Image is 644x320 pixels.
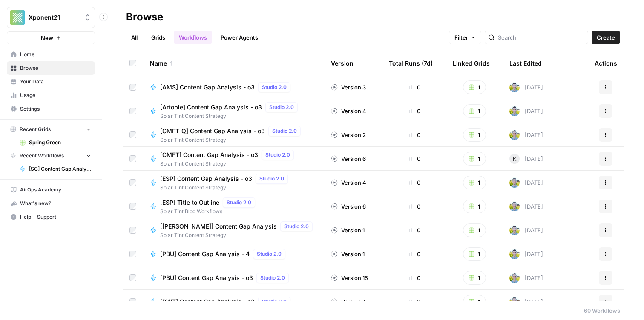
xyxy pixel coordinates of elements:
img: 7o9iy2kmmc4gt2vlcbjqaas6vz7k [509,225,520,235]
span: Xponent21 [29,13,80,22]
span: Solar Tint Content Strategy [160,160,297,168]
div: Version 6 [331,202,366,211]
a: [PBU] Content Gap Analysis - o3Studio 2.0 [150,273,317,283]
div: [DATE] [509,106,543,116]
img: 7o9iy2kmmc4gt2vlcbjqaas6vz7k [509,297,520,307]
a: Workflows [174,31,212,44]
img: 7o9iy2kmmc4gt2vlcbjqaas6vz7k [509,273,520,283]
span: [SG] Content Gap Analysis - o3 [29,165,91,173]
div: 0 [389,83,439,91]
span: Recent Workflows [20,152,64,160]
img: 7o9iy2kmmc4gt2vlcbjqaas6vz7k [509,106,520,116]
a: [AMS] Content Gap Analysis - o3Studio 2.0 [150,82,317,92]
div: Version 3 [331,83,366,91]
a: [PWT] Content Gap Analysis - o3Studio 2.0 [150,297,317,307]
span: Spring Green [29,139,91,146]
img: 7o9iy2kmmc4gt2vlcbjqaas6vz7k [509,130,520,140]
div: [DATE] [509,154,543,164]
div: 0 [389,297,439,306]
button: 1 [463,152,486,166]
button: Help + Support [7,210,95,224]
span: [PBU] Content Gap Analysis - 4 [160,250,250,258]
button: Filter [449,31,481,44]
button: Recent Workflows [7,149,95,162]
span: [CMFT-Q] Content Gap Analysis - o3 [160,127,265,135]
a: Home [7,48,95,61]
span: Solar Tint Content Strategy [160,184,291,191]
span: Studio 2.0 [262,298,287,306]
div: Browse [126,10,163,24]
div: 0 [389,202,439,211]
span: [Artople] Content Gap Analysis - o3 [160,103,262,111]
a: AirOps Academy [7,183,95,197]
span: Studio 2.0 [260,274,285,282]
div: [DATE] [509,201,543,211]
a: [CMFT] Content Gap Analysis - o3Studio 2.0Solar Tint Content Strategy [150,150,317,168]
a: Grids [146,31,170,44]
div: [DATE] [509,130,543,140]
div: What's new? [7,197,95,210]
div: Version 4 [331,178,366,187]
span: Browse [20,64,91,72]
span: [AMS] Content Gap Analysis - o3 [160,83,255,91]
button: 1 [463,80,486,94]
div: 0 [389,107,439,115]
span: Studio 2.0 [269,103,294,111]
div: Version 4 [331,107,366,115]
div: Version 1 [331,250,365,258]
span: Studio 2.0 [257,250,282,258]
div: [DATE] [509,225,543,235]
span: Recent Grids [20,126,51,133]
button: 1 [463,295,486,309]
span: Settings [20,105,91,113]
div: 0 [389,131,439,139]
div: Linked Grids [453,51,490,75]
button: New [7,31,95,44]
button: Workspace: Xponent21 [7,7,95,28]
div: 0 [389,250,439,258]
a: Browse [7,61,95,75]
a: Settings [7,102,95,116]
span: Studio 2.0 [284,223,309,230]
span: Home [20,51,91,58]
span: [PBU] Content Gap Analysis - o3 [160,274,253,282]
div: [DATE] [509,249,543,259]
img: 7o9iy2kmmc4gt2vlcbjqaas6vz7k [509,201,520,211]
span: Solar Tint Blog Workflows [160,208,259,215]
span: Studio 2.0 [265,151,290,159]
div: 60 Workflows [584,306,620,315]
div: Version 15 [331,274,368,282]
div: 0 [389,154,439,163]
div: 0 [389,178,439,187]
span: Your Data [20,78,91,86]
button: 1 [463,223,486,237]
a: Spring Green [16,136,95,149]
button: 1 [463,200,486,213]
span: [ESP] Title to Outline [160,198,219,207]
a: [SG] Content Gap Analysis - o3 [16,162,95,176]
div: Version 6 [331,154,366,163]
a: All [126,31,143,44]
img: 7o9iy2kmmc4gt2vlcbjqaas6vz7k [509,249,520,259]
div: Actions [595,51,617,75]
button: 1 [463,104,486,118]
a: Your Data [7,75,95,89]
span: Usage [20,91,91,99]
button: Create [592,31,620,44]
div: Total Runs (7d) [389,51,433,75]
div: Version [331,51,354,75]
a: [ESP] Content Gap Analysis - o3Studio 2.0Solar Tint Content Strategy [150,174,317,191]
span: K [513,154,517,163]
span: Help + Support [20,213,91,221]
span: Solar Tint Content Strategy [160,136,304,144]
span: Filter [454,33,468,42]
button: What's new? [7,197,95,210]
div: Version 4 [331,297,366,306]
div: Version 1 [331,226,365,234]
button: 1 [463,271,486,285]
span: Studio 2.0 [272,127,297,135]
span: [[PERSON_NAME]] Content Gap Analysis [160,222,277,231]
a: [Artople] Content Gap Analysis - o3Studio 2.0Solar Tint Content Strategy [150,102,317,120]
button: 1 [463,247,486,261]
div: [DATE] [509,177,543,188]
